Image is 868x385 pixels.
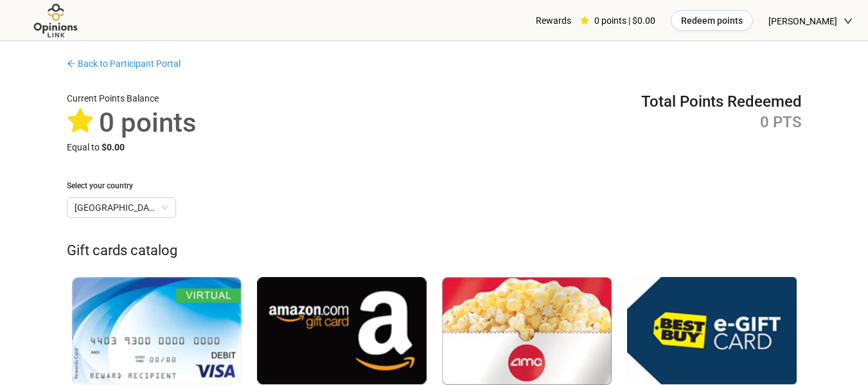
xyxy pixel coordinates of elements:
[641,112,802,132] div: 0 PTS
[641,91,802,112] div: Total Points Redeemed
[671,10,753,31] button: Redeem points
[67,140,197,154] div: Equal to
[580,16,589,25] span: star
[67,180,802,192] div: Select your country
[844,17,853,26] span: down
[627,277,797,384] img: Best Buy eGift Card
[768,1,837,42] span: [PERSON_NAME]
[67,108,94,135] span: star
[67,240,802,262] div: Gift cards catalog
[442,277,612,385] img: AMC Theatres eGift Card
[67,59,76,68] span: arrow-left
[257,277,427,384] img: Amazon.com eGift Card
[681,13,743,28] span: Redeem points
[72,277,242,384] img: Virtual Visa® Reward (United States) - 6-Month, 90 Days to Redeem
[99,107,197,138] span: 0 points
[102,142,125,152] strong: $0.00
[67,91,197,105] div: Current Points Balance
[75,198,168,217] span: United States
[67,58,181,69] a: arrow-left Back to Participant Portal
